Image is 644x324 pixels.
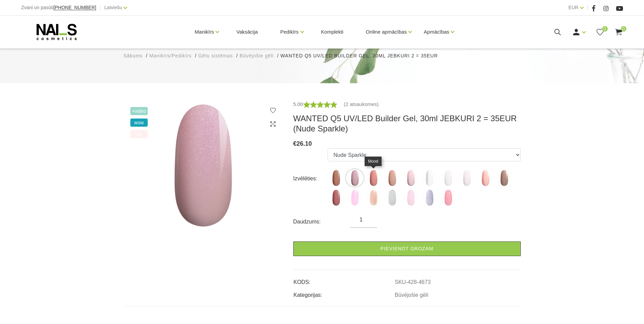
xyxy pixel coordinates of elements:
a: Gēlu sistēmas [198,52,233,59]
a: SKU-428-4673 [395,279,431,285]
div: Daudzums: [293,216,350,227]
img: WANTED Q5 UV/LED Builder Gel, 30ml JEBKURI 2 = 35EUR [124,100,283,231]
a: Pedikīrs [280,18,298,46]
img: ... [328,169,345,186]
a: Vaksācija [231,16,263,48]
span: € [293,140,297,147]
div: Izvēlēties: [293,173,328,184]
span: 0 [621,26,626,32]
a: Apmācības [424,18,449,46]
span: +Video [130,107,148,115]
img: ... [328,189,345,206]
img: ... [458,169,475,186]
a: Latviešu [104,3,122,12]
span: Būvējošie gēli [240,53,274,58]
a: 0 [614,28,623,36]
img: ... [421,169,438,186]
a: 0 [596,28,604,36]
span: wow [130,119,148,127]
span: | [99,3,101,12]
a: Manikīrs [195,18,214,46]
img: ... [384,189,401,206]
span: Sākums [124,53,143,58]
img: ... [365,189,382,206]
a: Manikīrs/Pedikīrs [149,52,191,59]
td: KODS: [293,273,394,286]
span: Gēlu sistēmas [198,53,233,58]
a: Sākums [124,52,143,59]
a: Online apmācības [366,18,407,46]
a: Pievienot grozam [293,241,521,256]
img: ... [421,189,438,206]
div: Zvani un pasūti [21,3,96,12]
img: ... [402,169,419,186]
a: [PHONE_NUMBER] [53,5,96,10]
h3: WANTED Q5 UV/LED Builder Gel, 30ml JEBKURI 2 = 35EUR (Nude Sparkle) [293,113,521,134]
img: ... [402,189,419,206]
span: 5.00 [293,101,303,107]
li: WANTED Q5 UV/LED Builder Gel, 30ml JEBKURI 2 = 35EUR [280,52,445,59]
img: ... [477,169,494,186]
img: ... [384,169,401,186]
a: Komplekti [316,16,349,48]
span: Manikīrs/Pedikīrs [149,53,191,58]
img: ... [346,189,363,206]
img: ... [365,169,382,186]
span: top [130,130,148,138]
a: (2 atsauksmes) [344,100,379,108]
span: | [587,3,588,12]
a: EUR [568,3,578,12]
a: Būvējošie gēli [395,292,428,298]
img: ... [496,169,513,186]
span: 0 [602,26,608,32]
img: ... [440,189,457,206]
td: Kategorijas: [293,286,394,299]
a: Būvējošie gēli [240,52,274,59]
span: 26.10 [297,140,312,147]
img: ... [440,169,457,186]
img: ... [346,169,363,186]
